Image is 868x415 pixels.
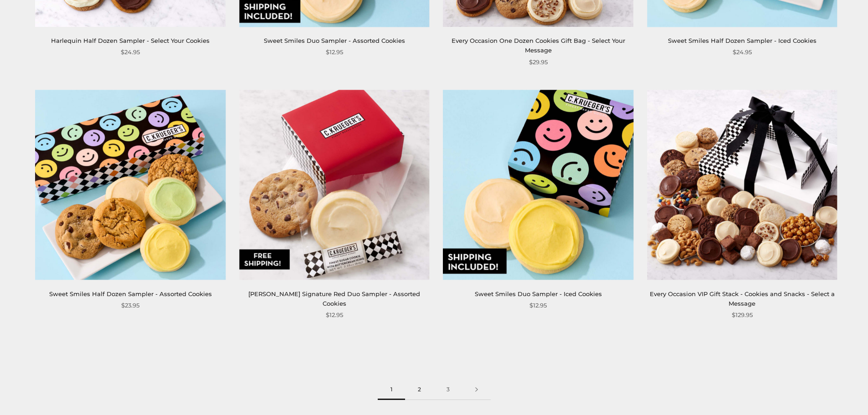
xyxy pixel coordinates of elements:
span: $12.95 [529,301,547,310]
iframe: Sign Up via Text for Offers [7,380,94,408]
span: 1 [378,379,405,400]
img: Every Occasion VIP Gift Stack - Cookies and Snacks - Select a Message [647,90,837,280]
a: Sweet Smiles Half Dozen Sampler - Assorted Cookies [49,290,212,297]
a: Every Occasion VIP Gift Stack - Cookies and Snacks - Select a Message [650,290,835,307]
img: Sweet Smiles Half Dozen Sampler - Assorted Cookies [36,90,226,280]
span: $24.95 [121,47,140,57]
span: $129.95 [732,310,753,320]
a: Harlequin Half Dozen Sampler - Select Your Cookies [51,37,210,44]
a: [PERSON_NAME] Signature Red Duo Sampler - Assorted Cookies [248,290,420,307]
img: Sweet Smiles Duo Sampler - Iced Cookies [443,90,633,280]
span: $23.95 [121,301,139,310]
img: C. Krueger's Signature Red Duo Sampler - Assorted Cookies [239,90,429,280]
span: $12.95 [326,310,343,320]
a: 3 [434,379,462,400]
a: Sweet Smiles Duo Sampler - Assorted Cookies [264,37,405,44]
span: $29.95 [529,57,548,67]
a: Next page [462,379,491,400]
a: Sweet Smiles Duo Sampler - Iced Cookies [475,290,602,297]
a: Every Occasion One Dozen Cookies Gift Bag - Select Your Message [452,37,625,54]
span: $24.95 [733,47,752,57]
a: Sweet Smiles Half Dozen Sampler - Iced Cookies [668,37,817,44]
span: $12.95 [326,47,343,57]
a: 2 [405,379,434,400]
